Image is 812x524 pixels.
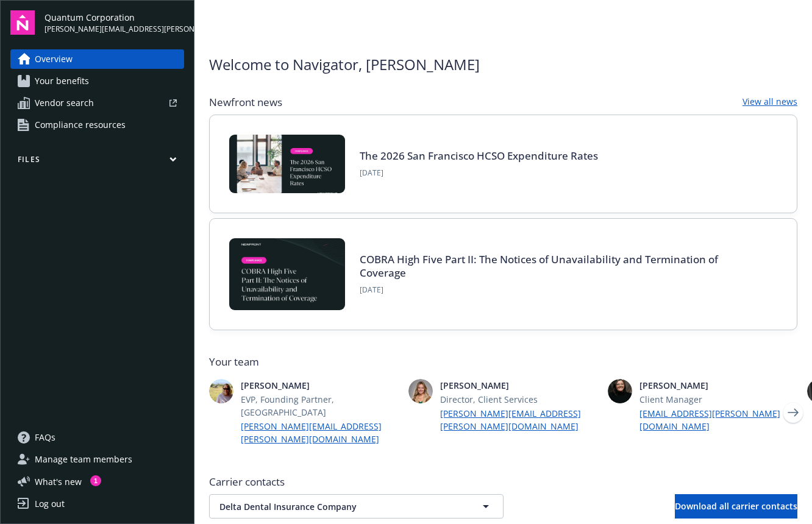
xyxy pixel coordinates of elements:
[10,428,184,447] a: FAQs
[743,95,797,110] a: View all news
[10,71,184,91] a: Your benefits
[35,49,73,69] span: Overview
[639,379,797,392] span: [PERSON_NAME]
[45,10,184,35] button: Quantum Corporation[PERSON_NAME][EMAIL_ADDRESS][PERSON_NAME][DOMAIN_NAME]
[209,475,797,489] span: Carrier contacts
[639,407,797,433] a: [EMAIL_ADDRESS][PERSON_NAME][DOMAIN_NAME]
[408,379,433,403] img: photo
[360,285,763,296] span: [DATE]
[360,149,598,163] a: The 2026 San Francisco HCSO Expenditure Rates
[35,115,126,135] span: Compliance resources
[241,420,399,445] a: [PERSON_NAME][EMAIL_ADDRESS][PERSON_NAME][DOMAIN_NAME]
[209,494,504,519] button: Delta Dental Insurance Company
[608,379,632,403] img: photo
[360,252,718,280] a: COBRA High Five Part II: The Notices of Unavailability and Termination of Coverage
[241,379,399,392] span: [PERSON_NAME]
[10,49,184,69] a: Overview
[10,475,101,488] button: What's new1
[10,10,35,35] img: navigator-logo.svg
[35,71,89,91] span: Your benefits
[219,500,452,513] span: Delta Dental Insurance Company
[45,11,184,24] span: Quantum Corporation
[90,475,101,486] div: 1
[675,500,797,512] span: Download all carrier contacts
[209,379,233,403] img: photo
[783,403,803,422] a: Next
[45,24,184,35] span: [PERSON_NAME][EMAIL_ADDRESS][PERSON_NAME][DOMAIN_NAME]
[440,393,598,406] span: Director, Client Services
[229,238,345,310] img: BLOG-Card Image - Compliance - COBRA High Five Pt 2 - 08-21-25.jpg
[241,393,399,419] span: EVP, Founding Partner, [GEOGRAPHIC_DATA]
[360,168,598,179] span: [DATE]
[10,93,184,113] a: Vendor search
[10,450,184,469] a: Manage team members
[229,135,345,193] img: BLOG+Card Image - Compliance - 2026 SF HCSO Expenditure Rates - 08-26-25.jpg
[35,450,132,469] span: Manage team members
[209,355,797,369] span: Your team
[10,115,184,135] a: Compliance resources
[440,407,598,433] a: [PERSON_NAME][EMAIL_ADDRESS][PERSON_NAME][DOMAIN_NAME]
[35,93,94,113] span: Vendor search
[35,428,55,447] span: FAQs
[440,379,598,392] span: [PERSON_NAME]
[639,393,797,406] span: Client Manager
[209,95,282,110] span: Newfront news
[209,54,480,76] span: Welcome to Navigator , [PERSON_NAME]
[10,154,184,169] button: Files
[675,494,797,519] button: Download all carrier contacts
[35,494,65,514] div: Log out
[35,475,82,488] span: What ' s new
